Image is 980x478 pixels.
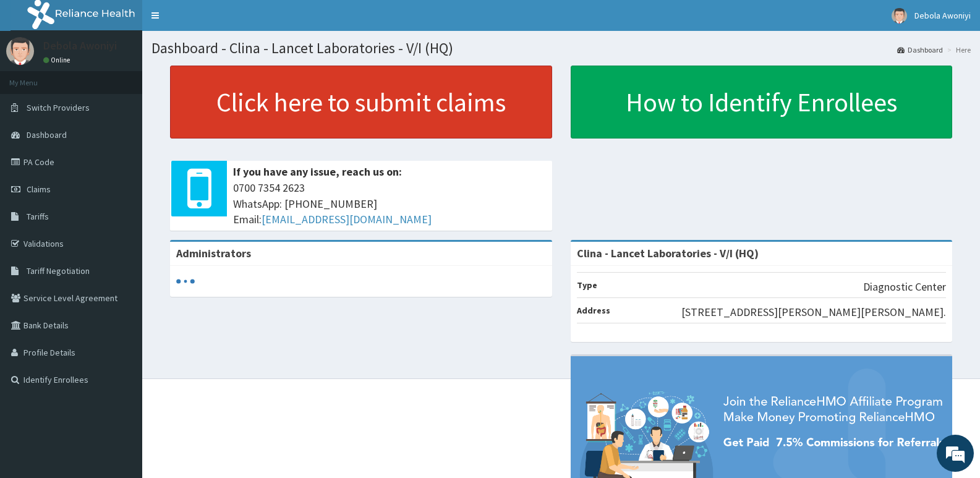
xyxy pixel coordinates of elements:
[170,66,552,139] a: Click here to submit claims
[176,246,251,260] b: Administrators
[176,272,195,291] svg: audio-loading
[897,45,943,55] a: Dashboard
[577,305,610,316] b: Address
[27,265,90,276] span: Tariff Negotiation
[151,40,971,56] h1: Dashboard - Clina - Lancet Laboratories - V/I (HQ)
[233,164,402,179] b: If you have any issue, reach us on:
[43,56,73,64] a: Online
[27,211,49,222] span: Tariffs
[577,246,759,260] strong: Clina - Lancet Laboratories - V/I (HQ)
[27,184,51,195] span: Claims
[233,180,546,228] span: 0700 7354 2623 WhatsApp: [PHONE_NUMBER] Email:
[944,45,971,55] li: Here
[262,212,432,226] a: [EMAIL_ADDRESS][DOMAIN_NAME]
[6,37,34,65] img: User Image
[914,10,971,21] span: Debola Awoniyi
[571,66,953,139] a: How to Identify Enrollees
[43,40,117,51] p: Debola Awoniyi
[681,304,946,320] p: [STREET_ADDRESS][PERSON_NAME][PERSON_NAME].
[577,280,597,291] b: Type
[863,279,946,295] p: Diagnostic Center
[27,102,90,113] span: Switch Providers
[892,8,907,23] img: User Image
[27,129,67,140] span: Dashboard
